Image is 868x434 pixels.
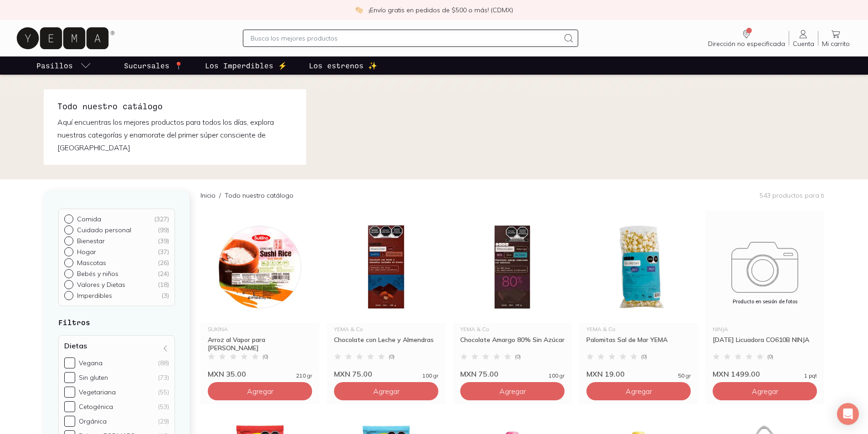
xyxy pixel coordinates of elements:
span: 210 gr [296,373,312,378]
div: YEMA & Co [460,327,565,332]
span: MXN 19.00 [586,369,625,378]
span: MXN 1499.00 [713,369,760,378]
span: Cuenta [793,40,814,48]
div: Open Intercom Messenger [837,403,859,425]
input: Busca los mejores productos [251,33,560,44]
div: Arroz al Vapor para [PERSON_NAME] [208,336,312,352]
span: Agregar [373,387,400,396]
span: Agregar [247,387,273,396]
div: ( 39 ) [158,237,169,245]
button: Agregar [713,382,817,400]
input: Orgánica(29) [64,416,75,427]
input: Vegana(88) [64,357,75,368]
span: 100 gr [549,373,565,378]
img: Icono de cámara [705,230,824,293]
input: Cetogénica(53) [64,401,75,412]
p: Pasillos [36,60,73,71]
button: Agregar [208,382,312,400]
span: Dirección no especificada [708,40,785,48]
div: Palomitas Sal de Mar YEMA [586,336,691,352]
img: 34388 Arroz al vapor SUKINA [200,211,319,323]
span: ( 0 ) [767,354,773,359]
p: Bienestar [77,237,105,245]
p: Aquí encuentras los mejores productos para todos los días, explora nuestras categorías y enamorat... [57,116,293,154]
span: MXN 75.00 [334,369,372,378]
span: 100 gr [422,373,438,378]
a: Palomitas 1YEMA & CoPalomitas Sal de Mar YEMA(0)MXN 19.0050 gr [579,211,698,378]
div: ( 24 ) [158,270,169,278]
p: Mascotas [77,259,106,267]
span: MXN 35.00 [208,369,246,378]
p: Los estrenos ✨ [309,60,377,71]
p: Los Imperdibles ⚡️ [205,60,287,71]
div: (73) [158,373,169,382]
a: Inicio [200,191,216,199]
h4: Dietas [64,341,87,350]
span: Producto en sesión de fotos [705,299,824,305]
div: (55) [158,388,169,396]
p: 543 productos para ti [760,191,824,199]
p: Cuidado personal [77,226,131,234]
a: 34365 Chocolate 80% sin azucarYEMA & CoChocolate Amargo 80% Sin Azúcar(0)MXN 75.00100 gr [453,211,572,378]
a: Mi carrito [818,29,853,48]
a: Sucursales 📍 [122,56,185,75]
div: ( 3 ) [161,291,169,300]
a: Icono de cámaraProducto en sesión de fotosNINJA[DATE] Licuadora CO610B NINJA(0)MXN 1499.001 pqt [705,211,824,378]
h1: Todo nuestro catálogo [57,100,293,112]
button: Agregar [334,382,438,400]
input: Sin gluten(73) [64,372,75,383]
span: / [216,191,225,200]
div: [DATE] Licuadora CO610B NINJA [713,336,817,352]
span: ( 0 ) [641,354,647,359]
img: 34365 Chocolate 80% sin azucar [453,211,572,323]
span: 50 gr [678,373,691,378]
img: check [355,6,363,14]
div: (29) [158,417,169,425]
div: ( 18 ) [158,281,169,289]
button: Agregar [460,382,565,400]
div: ( 37 ) [158,248,169,256]
a: Los Imperdibles ⚡️ [203,56,289,75]
div: Vegana [79,359,103,367]
a: pasillo-todos-link [35,56,93,75]
span: MXN 75.00 [460,369,498,378]
div: SUKINA [208,327,312,332]
strong: Filtros [58,318,90,327]
p: Todo nuestro catálogo [225,191,293,200]
span: Mi carrito [822,40,850,48]
a: Los estrenos ✨ [307,56,379,75]
span: ( 0 ) [262,354,268,359]
div: Sin gluten [79,373,108,382]
div: Chocolate con Leche y Almendras [334,336,438,352]
p: Comida [77,215,101,223]
div: YEMA & Co [334,327,438,332]
a: 34368 Chocolate con leche y almendrasYEMA & CoChocolate con Leche y Almendras(0)MXN 75.00100 gr [327,211,446,378]
input: Vegetariana(55) [64,387,75,398]
img: Palomitas 1 [579,211,698,323]
button: Agregar [586,382,691,400]
div: ( 26 ) [158,259,169,267]
p: ¡Envío gratis en pedidos de $500 o más! (CDMX) [369,5,513,15]
p: Imperdibles [77,291,112,300]
span: 1 pqt [804,373,817,378]
div: YEMA & Co [586,327,691,332]
span: ( 0 ) [389,354,395,359]
p: Hogar [77,248,96,256]
a: Cuenta [789,29,818,48]
span: Agregar [499,387,526,396]
div: Chocolate Amargo 80% Sin Azúcar [460,336,565,352]
img: 34368 Chocolate con leche y almendras [327,211,446,323]
div: Vegetariana [79,388,116,396]
div: Cetogénica [79,403,113,411]
span: Agregar [752,387,778,396]
p: Valores y Dietas [77,281,125,289]
div: ( 327 ) [154,215,169,223]
a: Dirección no especificada [704,29,789,48]
div: Orgánica [79,417,107,425]
span: ( 0 ) [515,354,521,359]
p: Bebés y niños [77,270,118,278]
div: ( 99 ) [158,226,169,234]
div: (88) [158,359,169,367]
div: (53) [158,403,169,411]
span: Agregar [626,387,652,396]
